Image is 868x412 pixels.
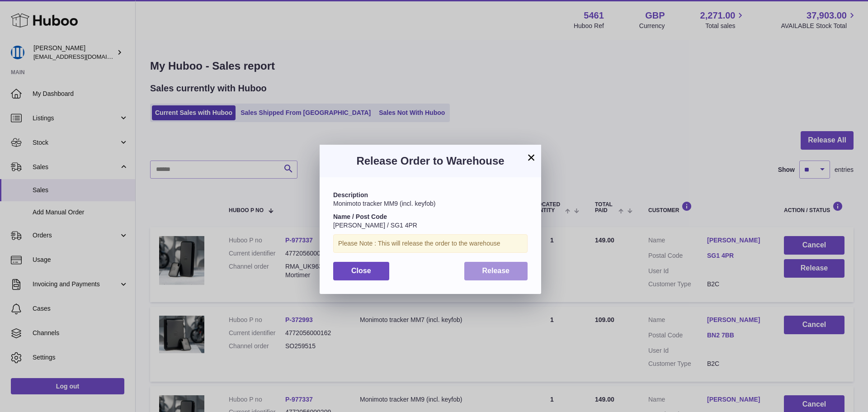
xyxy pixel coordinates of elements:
span: Monimoto tracker MM9 (incl. keyfob) [333,200,435,207]
div: Please Note : This will release the order to the warehouse [333,234,528,253]
button: × [526,152,537,163]
button: Release [464,262,528,280]
strong: Description [333,191,368,199]
span: Release [482,267,510,275]
span: [PERSON_NAME] / SG1 4PR [333,222,417,229]
button: Close [333,262,389,280]
strong: Name / Post Code [333,213,387,220]
span: Close [351,267,371,275]
h3: Release Order to Warehouse [333,154,528,168]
